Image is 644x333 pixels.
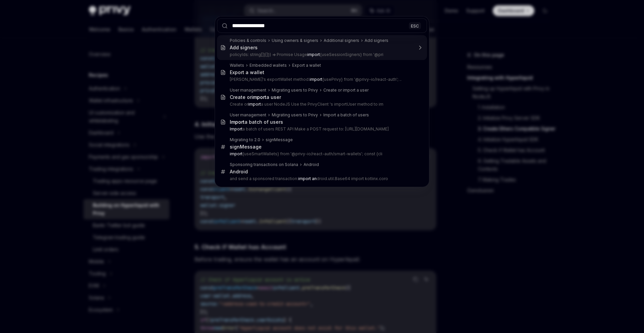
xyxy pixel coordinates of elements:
[230,162,298,167] div: Sponsoring transactions on Solana
[307,52,320,57] b: import
[230,126,243,131] b: Import
[230,112,266,118] div: User management
[324,38,359,43] div: Additional signers
[272,38,318,43] div: Using owners & signers
[230,151,413,157] p: {useSmartWallets} from '@privy-io/react-auth/smart-wallets'; const {cli
[230,169,248,175] div: Android
[230,77,413,82] p: [PERSON_NAME]'s exportWallet method: {usePrivy} from '@privy-io/react-auth'; ..
[230,94,281,100] div: Create or a user
[230,176,413,181] p: and send a sponsored transaction: droid.util.Base64 import kotlinx.coro
[230,102,413,107] p: Create or a user NodeJS Use the PrivyClient 's importUser method to im
[323,88,369,93] div: Create or import a user
[230,52,413,57] p: policyIds: string[]}[]}) => Promise Usage {useSessionSigners} from '@pri
[230,144,262,150] div: signMessage
[252,94,266,100] b: import
[230,137,260,143] div: Migrating to 2.0
[230,119,245,125] b: Import
[230,88,266,93] div: User management
[230,151,243,156] b: import
[323,112,369,118] div: Import a batch of users
[250,63,287,68] div: Embedded wallets
[230,69,264,75] div: Export a wallet
[272,112,318,118] div: Migrating users to Privy
[272,88,318,93] div: Migrating users to Privy
[409,22,421,29] div: ESC
[304,162,319,167] div: Android
[248,102,261,107] b: import
[230,38,266,43] div: Policies & controls
[230,119,283,125] div: a batch of users
[230,63,244,68] div: Wallets
[365,38,388,43] div: Add signers
[298,176,317,181] b: import an
[266,137,293,143] div: signMessage
[230,126,413,132] p: a batch of users REST API Make a POST request to: [URL][DOMAIN_NAME]
[310,77,322,82] b: import
[292,63,321,68] div: Export a wallet
[230,45,258,51] div: Add signers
